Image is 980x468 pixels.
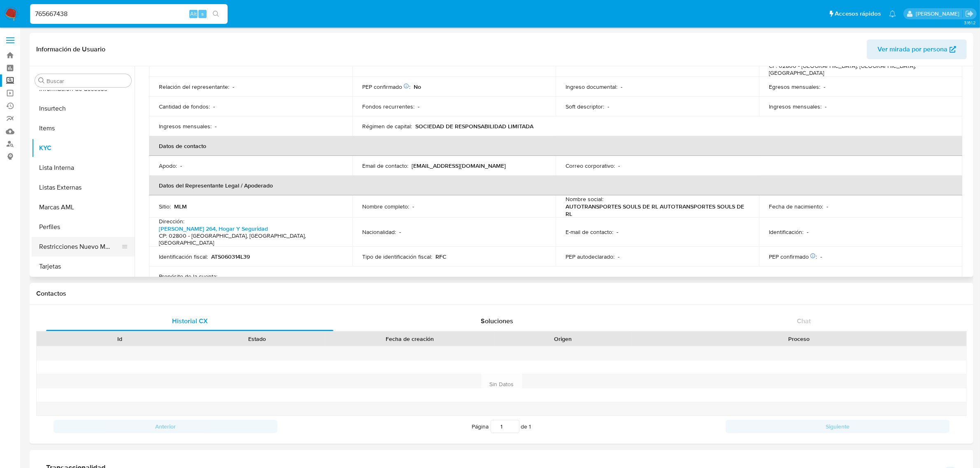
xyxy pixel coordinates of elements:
div: Proceso [637,335,961,343]
p: - [213,103,215,110]
p: No [414,83,421,90]
a: Salir [965,9,974,18]
p: - [825,103,826,110]
p: - [412,203,414,210]
button: search-icon [207,8,224,20]
button: Lista Interna [32,158,135,178]
span: Ver mirada por persona [878,39,947,59]
p: Cantidad de fondos : [159,103,210,110]
p: Ingreso documental : [566,83,617,90]
p: - [824,83,825,90]
a: [PERSON_NAME] 264, Hogar Y Seguridad [159,225,268,233]
p: - [399,228,401,236]
button: Listas Externas [32,178,135,197]
span: Soluciones [481,316,513,326]
p: - [180,162,182,169]
p: RFC [435,253,447,260]
p: Correo corporativo : [566,162,615,169]
div: Fecha de creación [331,335,489,343]
div: Id [57,335,182,343]
p: Propósito de la cuenta : [159,273,217,280]
p: Tipo de identificación fiscal : [362,253,432,260]
p: Régimen de capital : [362,123,412,130]
p: ATS060314L39 [211,253,250,260]
p: PEP confirmado : [362,83,410,90]
h1: Información de Usuario [36,45,105,53]
input: Buscar usuario o caso... [30,9,228,19]
span: Historial CX [172,316,208,326]
p: - [418,103,419,110]
p: Dirección : [159,218,184,225]
button: Perfiles [32,217,135,237]
p: Sitio : [159,203,171,210]
p: [EMAIL_ADDRESS][DOMAIN_NAME] [412,162,506,169]
p: - [215,123,216,130]
p: Nacionalidad : [362,228,396,236]
p: Fondos recurrentes : [362,103,414,110]
th: Datos de contacto [149,136,962,156]
p: Ingresos mensuales : [769,103,822,110]
p: Relación del representante : [159,83,229,90]
button: Tarjetas [32,257,135,276]
button: Marcas AML [32,197,135,217]
h4: CP: 02800 - [GEOGRAPHIC_DATA], [GEOGRAPHIC_DATA], [GEOGRAPHIC_DATA] [159,232,339,247]
p: - [826,203,828,210]
span: s [201,10,204,18]
p: marianathalie.grajeda@mercadolibre.com.mx [916,10,962,18]
button: Items [32,118,135,138]
p: - [618,162,620,169]
p: - [617,228,618,236]
div: Origen [500,335,626,343]
span: Accesos rápidos [835,9,881,18]
button: Buscar [38,77,45,84]
p: SOCIEDAD DE RESPONSABILIDAD LIMITADA [415,123,533,130]
button: Anterior [54,420,277,433]
span: Chat [797,316,811,326]
p: - [820,253,822,260]
p: - [807,228,808,236]
p: - [618,253,619,260]
h1: Contactos [36,290,967,298]
button: Ver mirada por persona [867,39,967,59]
p: - [621,83,622,90]
p: Nombre social : [566,195,603,203]
a: Notificaciones [889,10,896,17]
p: Nombre completo : [362,203,409,210]
p: Ingresos mensuales : [159,123,212,130]
p: Identificación fiscal : [159,253,208,260]
p: Egresos mensuales : [769,83,820,90]
button: KYC [32,138,135,158]
p: - [608,103,609,110]
p: MLM [174,203,187,210]
div: Estado [194,335,319,343]
p: PEP autodeclarado : [566,253,615,260]
p: Identificación : [769,228,803,236]
p: Fecha de nacimiento : [769,203,823,210]
span: Alt [190,10,197,18]
p: - [221,273,222,280]
p: Apodo : [159,162,177,169]
input: Buscar [47,77,128,85]
span: 1 [529,422,531,431]
p: Email de contacto : [362,162,408,169]
p: PEP confirmado : [769,253,817,260]
button: Restricciones Nuevo Mundo [32,237,128,257]
th: Datos del Representante Legal / Apoderado [149,176,962,195]
p: AUTOTRANSPORTES SOULS DE RL AUTOTRANSPORTES SOULS DE RL [566,203,746,218]
span: Página de [472,420,531,433]
button: Insurtech [32,99,135,118]
h4: CP: 02800 - [GEOGRAPHIC_DATA], [GEOGRAPHIC_DATA], [GEOGRAPHIC_DATA] [769,63,949,77]
p: Soft descriptor : [566,103,604,110]
p: E-mail de contacto : [566,228,613,236]
p: - [233,83,234,90]
button: Siguiente [726,420,950,433]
